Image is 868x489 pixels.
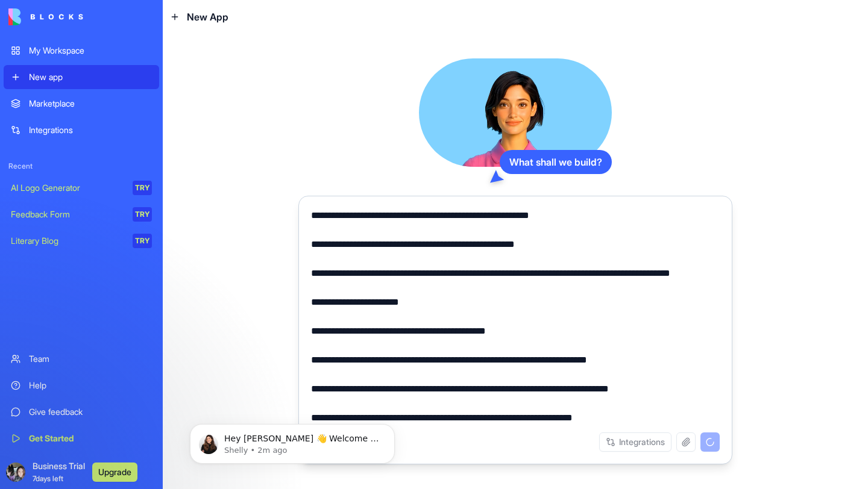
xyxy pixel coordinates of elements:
[29,353,152,365] div: Team
[4,161,159,171] span: Recent
[29,71,152,83] div: New app
[29,98,152,110] div: Marketplace
[29,432,152,444] div: Get Started
[29,406,152,418] div: Give feedback
[8,8,83,25] img: logo
[500,150,612,174] div: What shall we build?
[4,65,159,89] a: New app
[33,474,63,483] span: 7 days left
[29,124,152,136] div: Integrations
[33,460,85,484] span: Business Trial
[29,45,152,57] div: My Workspace
[4,347,159,371] a: Team
[4,373,159,397] a: Help
[4,176,159,200] a: AI Logo GeneratorTRY
[11,235,124,247] div: Literary Blog
[172,399,413,483] iframe: Intercom notifications message
[133,181,152,195] div: TRY
[4,202,159,226] a: Feedback FormTRY
[11,208,124,220] div: Feedback Form
[4,400,159,424] a: Give feedback
[92,463,137,482] button: Upgrade
[4,426,159,450] a: Get Started
[29,379,152,391] div: Help
[4,118,159,142] a: Integrations
[187,10,228,24] span: New App
[6,463,25,482] img: ACg8ocKRmkq6aTyVj7gBzYzFzEE5-1W6yi2cRGh9BXc9STMfHkuyaDA1=s96-c
[133,234,152,248] div: TRY
[133,207,152,222] div: TRY
[4,39,159,63] a: My Workspace
[4,92,159,116] a: Marketplace
[11,182,124,194] div: AI Logo Generator
[4,229,159,253] a: Literary BlogTRY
